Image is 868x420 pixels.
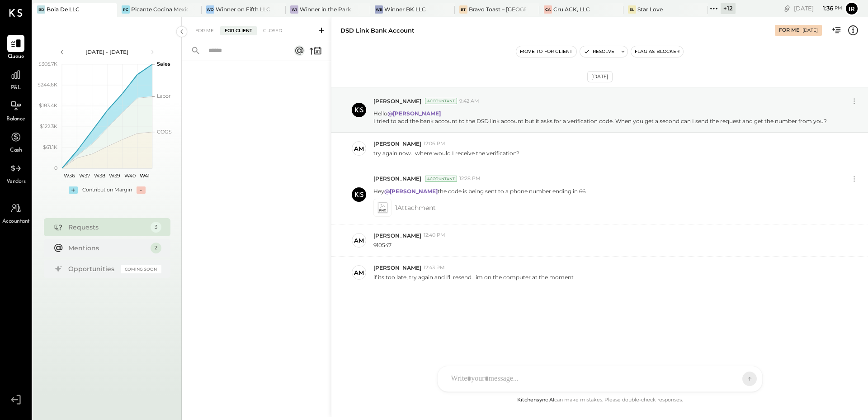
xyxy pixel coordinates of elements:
span: 9:42 AM [459,98,479,105]
div: Cru ACK, LLC [553,5,590,13]
div: SL [628,5,636,14]
div: Star Love [637,5,663,13]
div: Wo [206,5,214,14]
button: Resolve [580,46,618,57]
p: try again now. where would I receive the verification? [373,149,519,157]
a: Balance [0,97,31,124]
button: Ir [844,1,859,16]
text: W41 [140,172,150,179]
div: Contribution Margin [82,186,132,194]
div: Winner on Fifth LLC [216,5,270,13]
div: copy link [783,4,792,13]
div: Wi [290,5,298,14]
span: 12:06 PM [424,140,445,148]
div: Accountant [425,176,457,182]
text: Sales [157,61,170,67]
a: Cash [0,129,31,155]
a: P&L [0,66,31,92]
span: Cash [10,147,22,155]
div: Picante Cocina Mexicana Rest [131,5,188,13]
text: W37 [79,172,90,179]
div: + 12 [721,3,736,14]
span: P&L [11,84,21,92]
strong: @[PERSON_NAME] [387,110,441,117]
p: Hello [373,110,827,125]
button: Flag as Blocker [631,46,683,57]
div: For Me [191,26,218,35]
div: Bravo Toast – [GEOGRAPHIC_DATA] [469,5,526,13]
strong: @[PERSON_NAME] [384,188,438,195]
div: 2 [151,243,161,253]
div: BD [37,5,45,14]
text: $244.6K [38,81,57,88]
div: AM [354,268,364,277]
text: $61.1K [43,144,57,150]
div: [DATE] [794,4,842,13]
span: 12:40 PM [424,232,445,239]
span: 12:28 PM [459,175,481,182]
text: 0 [54,165,57,171]
span: [PERSON_NAME] [373,264,421,272]
span: 1 Attachment [395,199,436,217]
button: Move to for client [516,46,576,57]
div: For Me [779,27,799,34]
div: For Client [220,26,257,35]
span: [PERSON_NAME] [373,175,421,182]
div: - [137,186,146,194]
div: Requests [68,223,146,232]
div: PC [122,5,130,14]
span: Balance [6,115,25,124]
div: Boia De LLC [47,5,80,13]
a: Queue [0,35,31,61]
div: [DATE] - [DATE] [69,48,146,56]
div: + [69,186,78,194]
text: COGS [157,129,172,135]
span: Accountant [2,218,30,226]
div: Winner BK LLC [384,5,426,13]
div: 3 [151,222,161,233]
p: if its too late, try again and I'll resend. im on the computer at the moment [373,273,574,281]
div: DSD Link Bank Account [340,26,415,35]
p: Hey the code is being sent to a phone number ending in 66 [373,187,585,195]
text: $122.3K [40,123,57,129]
div: Accountant [425,98,457,104]
div: WB [375,5,383,14]
span: Queue [8,53,24,61]
text: Labor [157,93,170,99]
div: Mentions [68,243,146,253]
div: CA [544,5,552,14]
div: AM [354,236,364,245]
div: Opportunities [68,264,116,273]
text: W40 [124,172,135,179]
span: [PERSON_NAME] [373,140,421,148]
text: W39 [109,172,120,179]
span: Vendors [6,178,26,186]
div: Winner in the Park [300,5,351,13]
text: W38 [94,172,105,179]
a: Vendors [0,160,31,186]
div: Closed [259,26,287,35]
div: [DATE] [802,27,818,33]
text: $183.4K [39,102,57,109]
div: AM [354,144,364,153]
span: [PERSON_NAME] [373,232,421,239]
div: [DATE] [587,71,613,82]
span: [PERSON_NAME] [373,97,421,105]
div: Coming Soon [121,265,161,273]
p: 910547 [373,241,392,249]
div: I tried to add the bank account to the DSD link account but it asks for a verification code. When... [373,117,827,125]
div: BT [459,5,467,14]
span: 12:43 PM [424,264,445,272]
a: Accountant [0,200,31,226]
text: $305.7K [38,61,57,67]
text: W36 [64,172,75,179]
